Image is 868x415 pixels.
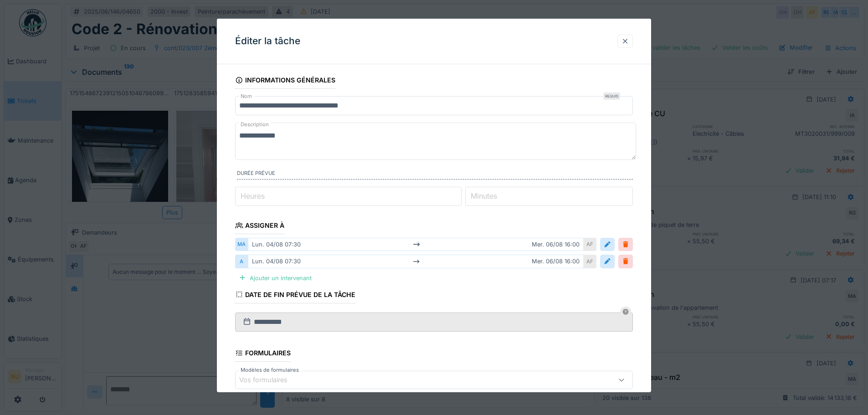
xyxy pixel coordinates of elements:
[237,169,633,179] label: Durée prévue
[469,190,499,201] label: Minutes
[239,92,254,100] label: Nom
[603,92,620,100] div: Requis
[235,255,248,268] div: A
[235,36,300,47] h3: Éditer la tâche
[239,366,301,374] label: Modèles de formulaires
[584,238,596,251] div: AF
[248,255,584,268] div: lun. 04/08 07:30 mer. 06/08 16:00
[235,73,335,89] div: Informations générales
[239,375,300,385] div: Vos formulaires
[235,346,291,362] div: Formulaires
[584,255,596,268] div: AF
[235,219,284,234] div: Assigner à
[235,288,355,303] div: Date de fin prévue de la tâche
[248,238,584,251] div: lun. 04/08 07:30 mer. 06/08 16:00
[239,190,267,201] label: Heures
[235,238,248,251] div: MA
[235,272,315,284] div: Ajouter un intervenant
[239,119,271,130] label: Description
